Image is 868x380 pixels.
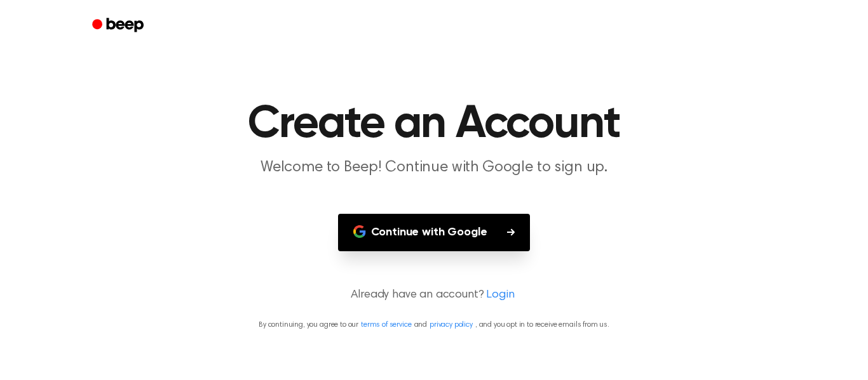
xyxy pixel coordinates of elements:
[486,287,514,304] a: Login
[15,287,853,304] p: Already have an account?
[338,214,531,251] button: Continue with Google
[109,102,759,147] h1: Create an Account
[361,321,411,329] a: terms of service
[190,157,678,178] p: Welcome to Beep! Continue with Google to sign up.
[430,321,473,329] a: privacy policy
[15,319,853,331] p: By continuing, you agree to our and , and you opt in to receive emails from us.
[83,13,155,38] a: Beep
